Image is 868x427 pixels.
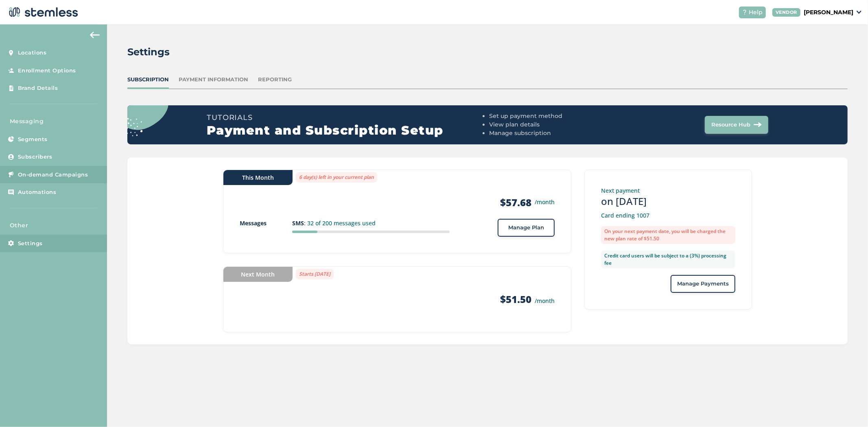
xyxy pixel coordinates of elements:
[601,195,735,208] h3: on [DATE]
[240,219,292,227] p: Messages
[179,76,248,84] div: Payment Information
[742,10,747,15] img: icon-help-white-03924b79.svg
[601,226,735,244] label: On your next payment date, you will be charged the new plan rate of $51.50
[7,4,78,20] img: logo-dark-0685b13c.svg
[749,8,763,17] span: Help
[535,198,555,206] small: /month
[677,280,729,288] span: Manage Payments
[601,251,735,268] label: Credit card users will be subject to a (3%) processing fee
[207,123,486,138] h2: Payment and Subscription Setup
[711,121,750,129] span: Resource Hub
[292,219,450,227] p: : 32 of 200 messages used
[18,49,47,57] span: Locations
[857,11,861,14] img: icon_down-arrow-small-66adaf34.svg
[500,196,531,209] strong: $57.68
[296,172,377,183] label: 6 day(s) left in your current plan
[292,219,304,227] strong: SMS
[207,112,486,123] h3: Tutorials
[772,8,800,17] div: VENDOR
[18,188,57,196] span: Automations
[489,112,627,120] li: Set up payment method
[508,224,544,232] span: Manage Plan
[258,76,292,84] div: Reporting
[127,76,169,84] div: Subscription
[18,153,52,161] span: Subscribers
[223,267,293,282] div: Next Month
[671,275,735,293] button: Manage Payments
[18,67,76,75] span: Enrollment Options
[18,240,43,248] span: Settings
[489,120,627,129] li: View plan details
[296,269,334,279] label: Starts [DATE]
[18,171,88,179] span: On-demand Campaigns
[705,116,768,134] button: Resource Hub
[827,388,868,427] iframe: Chat Widget
[127,45,170,59] h2: Settings
[18,135,48,144] span: Segments
[115,78,168,136] img: circle_dots-9438f9e3.svg
[601,186,735,195] p: Next payment
[500,292,531,306] strong: $51.50
[18,84,58,92] span: Brand Details
[90,32,100,38] img: icon-arrow-back-accent-c549486e.svg
[535,297,555,305] small: /month
[804,8,853,17] p: [PERSON_NAME]
[498,219,555,237] button: Manage Plan
[223,170,293,185] div: This Month
[489,129,627,137] li: Manage subscription
[601,211,735,220] p: Card ending 1007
